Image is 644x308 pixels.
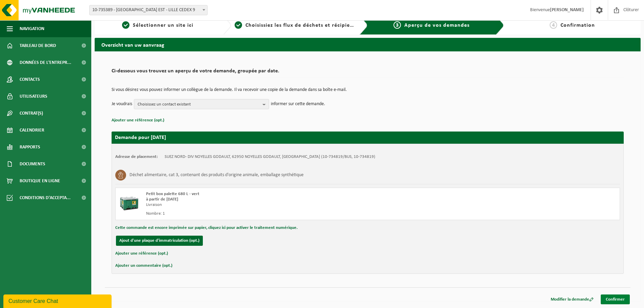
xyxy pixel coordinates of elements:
[20,172,60,189] span: Boutique en ligne
[20,189,71,206] span: Conditions d'accepta...
[112,68,624,77] h2: Ci-dessous vous trouvez un aperçu de votre demande, groupée par date.
[550,7,584,13] strong: [PERSON_NAME]
[20,156,45,172] span: Documents
[546,294,599,304] a: Modifier la demande
[112,116,164,125] button: Ajouter une référence (opt.)
[601,294,630,304] a: Confirmer
[146,211,395,216] div: Nombre: 1
[20,139,40,156] span: Rapports
[90,5,207,15] span: 10-735389 - SUEZ RV NORD EST - LILLE CEDEX 9
[115,249,168,258] button: Ajouter une référence (opt.)
[404,23,470,28] span: Aperçu de vos demandes
[115,135,166,140] strong: Demande pour [DATE]
[165,154,375,160] td: SUEZ NORD- DIV NOYELLES GODAULT, 62950 NOYELLES GODAULT, [GEOGRAPHIC_DATA] (10-734819/BUS, 10-734...
[112,99,132,109] p: Je voudrais
[550,21,557,29] span: 4
[20,20,44,37] span: Navigation
[112,88,624,92] p: Si vous désirez vous pouvez informer un collègue de la demande. Il va recevoir une copie de la de...
[20,88,47,105] span: Utilisateurs
[138,99,260,110] span: Choisissez un contact existant
[95,38,641,51] h2: Overzicht van uw aanvraag
[115,223,297,232] button: Cette commande est encore imprimée sur papier, cliquez ici pour activer le traitement numérique.
[20,122,44,139] span: Calendrier
[20,71,40,88] span: Contacts
[235,21,354,29] a: 2Choisissiez les flux de déchets et récipients
[98,21,218,29] a: 1Sélectionner un site ici
[393,21,401,29] span: 3
[146,197,178,202] strong: à partir de [DATE]
[271,99,325,109] p: informer sur cette demande.
[133,23,193,28] span: Sélectionner un site ici
[245,23,358,28] span: Choisissiez les flux de déchets et récipients
[3,293,113,308] iframe: chat widget
[115,261,172,270] button: Ajouter un commentaire (opt.)
[20,54,71,71] span: Données de l'entrepr...
[134,99,269,109] button: Choisissez un contact existant
[116,236,203,246] button: Ajout d'une plaque d'immatriculation (opt.)
[20,105,43,122] span: Contrat(s)
[146,202,395,208] div: Livraison
[129,170,304,181] h3: Déchet alimentaire, cat 3, contenant des produits d'origine animale, emballage synthétique
[122,21,129,29] span: 1
[235,21,242,29] span: 2
[560,23,595,28] span: Confirmation
[20,37,56,54] span: Tableau de bord
[119,191,139,212] img: PB-LB-0680-HPE-GN-01.png
[115,155,158,159] strong: Adresse de placement:
[146,192,199,196] span: Petit box palette 680 L - vert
